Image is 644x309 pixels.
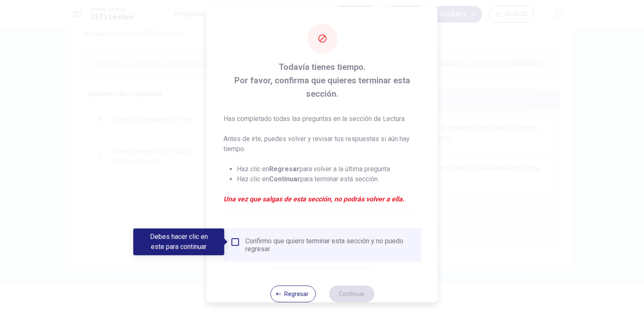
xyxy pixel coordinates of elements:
[230,237,240,247] span: Debes hacer clic en este para continuar
[269,175,300,183] strong: Continuar
[223,134,421,154] p: Antes de irte, puedes volver y revisar tus respuestas si aún hay tiempo.
[269,165,299,173] strong: Regresar
[245,237,414,253] div: Confirmo que quiero terminar esta sección y no puedo regresar.
[270,286,315,302] button: Regresar
[223,114,421,124] p: Has completado todas las preguntas en la sección de Lectura.
[223,194,421,204] em: Una vez que salgas de esta sección, no podrás volver a ella.
[133,229,224,255] div: Debes hacer clic en este para continuar
[237,164,421,174] li: Haz clic en para volver a la última pregunta
[329,286,374,302] button: Continuar
[237,174,421,184] li: Haz clic en para terminar esta sección.
[223,60,421,100] span: Todavía tienes tiempo. Por favor, confirma que quieres terminar esta sección.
